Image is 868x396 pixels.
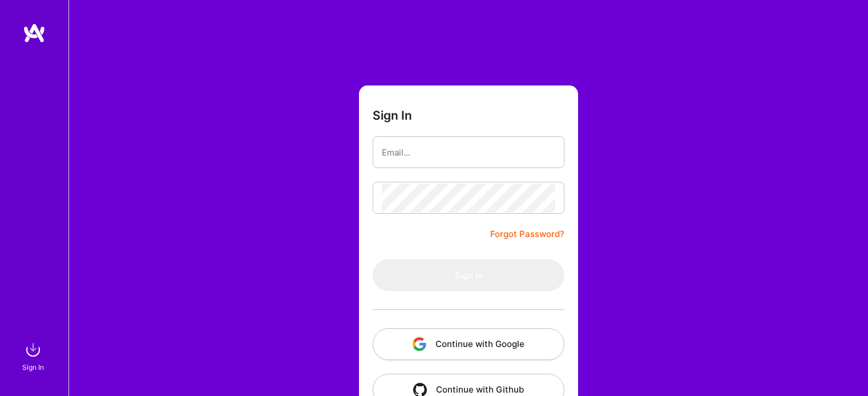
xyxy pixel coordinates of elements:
h3: Sign In [373,108,412,123]
button: Sign In [373,259,564,291]
div: Sign In [22,361,44,373]
a: Forgot Password? [490,227,564,241]
button: Continue with Google [373,328,564,360]
img: icon [413,337,426,351]
img: sign in [22,338,45,361]
input: Email... [382,138,555,167]
img: logo [23,23,46,43]
a: sign inSign In [24,338,45,373]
